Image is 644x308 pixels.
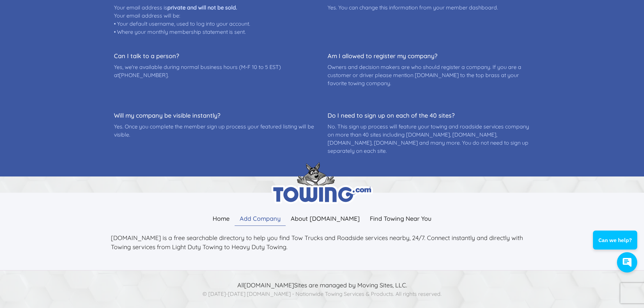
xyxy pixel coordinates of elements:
img: towing [271,162,373,204]
p: [DOMAIN_NAME] is a free searchable directory to help you find Tow Trucks and Roadside services ne... [111,233,533,252]
dt: Do I need to sign up on each of the 40 sites? [328,112,530,120]
dt: Am I allowed to register my company? [328,52,530,60]
a: Find Towing Near You [365,211,436,226]
dd: Yes. You can change this information from your member dashboard. [328,3,530,11]
a: Add Company [235,211,286,226]
dt: Will my company be visible instantly? [114,112,317,120]
dd: No. This sign up process will feature your towing and roadside services company on more than 40 s... [328,122,530,155]
p: All Sites are managed by Moving Sites, LLC. [111,281,533,290]
dd: Yes, we're available during normal business hours (M-F 10 to 5 EST) at . [114,63,317,79]
a: [PHONE_NUMBER] [119,72,168,78]
dd: Owners and decision makers are who should register a company. If you are a customer or driver ple... [328,63,530,87]
iframe: Conversations [589,212,644,279]
dd: Yes. Once you complete the member sign up process your featured listing will be visible. [114,122,317,139]
strong: private and will not be sold. [167,4,237,11]
li: • Your default username, used to log into your account. [114,20,317,28]
li: • Where your monthly membership statement is sent. [114,28,317,36]
a: About [DOMAIN_NAME] [286,211,365,226]
dt: Can I talk to a person? [114,52,317,60]
a: Home [208,211,235,226]
dd: Your email address is Your email address will be: [114,3,317,36]
a: [DOMAIN_NAME] [244,281,294,289]
span: © [DATE]-[DATE] [DOMAIN_NAME] - Nationwide Towing Services & Products. All rights reserved. [202,290,442,297]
